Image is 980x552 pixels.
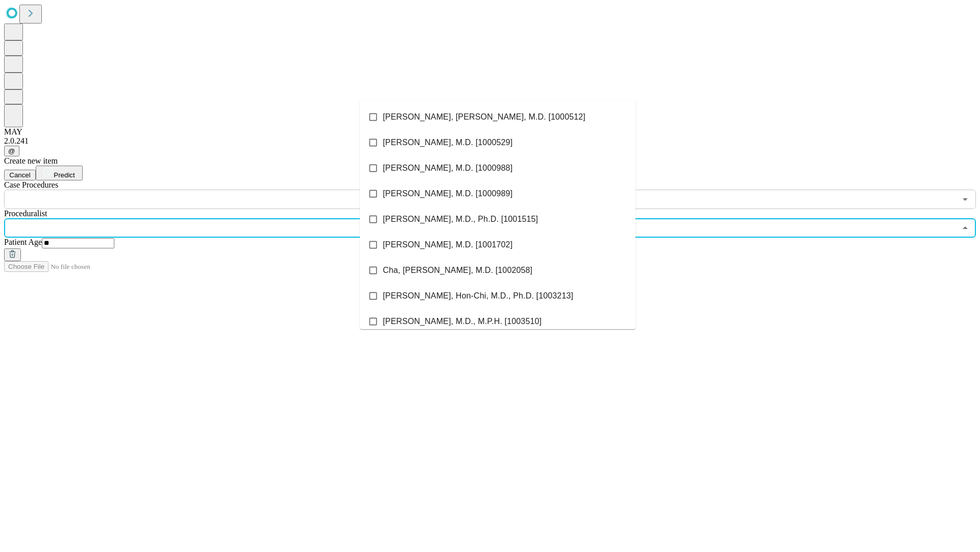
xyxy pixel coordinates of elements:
[4,238,42,246] span: Patient Age
[383,162,512,174] span: [PERSON_NAME], M.D. [1000988]
[383,213,538,225] span: [PERSON_NAME], M.D., Ph.D. [1001515]
[383,188,512,200] span: [PERSON_NAME], M.D. [1000989]
[383,111,585,123] span: [PERSON_NAME], [PERSON_NAME], M.D. [1000512]
[4,209,47,218] span: Proceduralist
[383,136,512,149] span: [PERSON_NAME], M.D. [1000529]
[4,170,36,180] button: Cancel
[8,147,15,155] span: @
[4,180,58,189] span: Scheduled Procedure
[4,136,976,146] div: 2.0.241
[4,127,976,136] div: MAY
[383,239,512,251] span: [PERSON_NAME], M.D. [1001702]
[9,171,31,179] span: Cancel
[958,192,972,206] button: Open
[383,264,532,277] span: Cha, [PERSON_NAME], M.D. [1002058]
[4,146,19,156] button: @
[958,221,972,235] button: Close
[383,315,542,328] span: [PERSON_NAME], M.D., M.P.H. [1003510]
[36,166,83,180] button: Predict
[4,156,58,165] span: Create new item
[54,171,75,179] span: Predict
[383,290,573,302] span: [PERSON_NAME], Hon-Chi, M.D., Ph.D. [1003213]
